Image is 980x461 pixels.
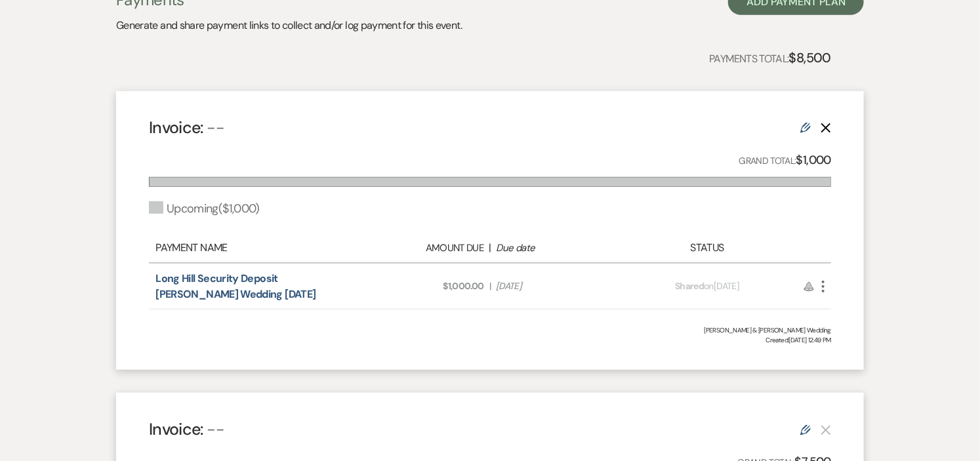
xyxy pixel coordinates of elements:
a: Long Hill Security Deposit [PERSON_NAME] Wedding [DATE] [155,271,316,301]
p: Generate and share payment links to collect and/or log payment for this event. [116,17,462,34]
span: [DATE] [496,279,617,293]
span: $1,000.00 [363,279,484,293]
span: | [489,279,491,293]
strong: $8,500 [789,49,831,66]
h4: Invoice: [149,418,224,441]
p: Payments Total: [709,47,831,68]
div: Amount Due [363,241,483,256]
span: -- [207,418,224,440]
button: This payment plan cannot be deleted because it contains links that have been paid through Weven’s... [821,424,831,435]
div: Status [624,240,791,256]
p: Grand Total: [739,151,832,170]
div: Due date [497,241,617,256]
div: Payment Name [155,240,356,256]
span: -- [207,117,224,138]
span: Created: [DATE] 12:49 PM [149,335,831,345]
strong: $1,000 [796,152,831,168]
div: [PERSON_NAME] & [PERSON_NAME] Wedding [149,325,831,335]
h4: Invoice: [149,116,224,139]
div: Upcoming ( $1,000 ) [149,200,260,218]
div: | [356,240,624,256]
div: on [DATE] [624,279,791,293]
span: Shared [675,280,704,292]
